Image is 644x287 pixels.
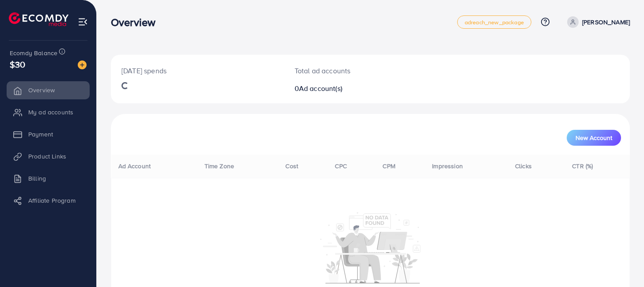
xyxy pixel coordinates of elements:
[78,17,88,27] img: menu
[582,17,630,27] p: [PERSON_NAME]
[10,49,57,57] span: Ecomdy Balance
[111,16,163,29] h3: Overview
[576,135,612,141] span: New Account
[9,12,68,26] img: logo
[457,15,531,29] a: adreach_new_package
[564,16,630,28] a: [PERSON_NAME]
[567,130,621,146] button: New Account
[10,58,25,71] span: $30
[121,65,273,76] p: [DATE] spends
[299,83,342,93] span: Ad account(s)
[465,19,524,25] span: adreach_new_package
[295,84,403,93] h2: 0
[295,65,403,76] p: Total ad accounts
[78,60,87,69] img: image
